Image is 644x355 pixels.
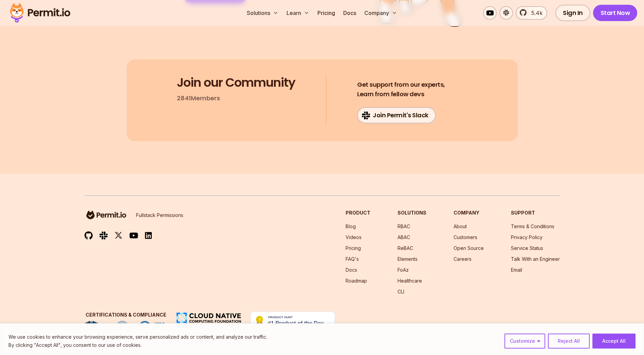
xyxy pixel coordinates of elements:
[516,6,547,20] a: 5.4k
[115,321,130,333] img: ISO
[346,209,370,216] h3: Product
[85,231,93,240] img: github
[315,6,338,20] a: Pricing
[341,6,359,20] a: Docs
[145,232,152,239] img: linkedin
[511,256,560,262] a: Talk With an Engineer
[454,223,467,229] a: About
[244,6,281,20] button: Solutions
[555,5,590,21] a: Sign In
[398,289,404,294] a: CLI
[511,234,542,240] a: Privacy Policy
[346,223,356,229] a: Blog
[177,94,220,103] p: 2841 Members
[85,311,167,318] h3: Certifications & Compliance
[527,9,542,17] span: 5.4k
[85,209,128,220] img: logo
[398,267,409,273] a: FoAz
[454,209,484,216] h3: Company
[357,80,445,99] h4: Learn from fellow devs
[114,231,123,240] img: twitter
[511,245,543,251] a: Service Status
[7,1,73,24] img: Permit logo
[454,234,477,240] a: Customers
[454,256,472,262] a: Careers
[398,209,426,216] h3: Solutions
[398,245,413,251] a: ReBAC
[362,6,400,20] button: Company
[398,278,422,284] a: Healthcare
[357,80,445,89] span: Get support from our experts,
[346,267,357,273] a: Docs
[8,341,267,349] p: By clicking "Accept All", you consent to our use of cookies.
[346,234,362,240] a: Videos
[511,223,554,229] a: Terms & Conditions
[284,6,312,20] button: Learn
[511,209,560,216] h3: Support
[593,5,638,21] a: Start Now
[346,256,359,262] a: FAQ's
[398,256,418,262] a: Elements
[454,245,484,251] a: Open Source
[138,321,167,333] img: SOC
[8,333,267,341] p: We use cookies to enhance your browsing experience, serve personalized ads or content, and analyz...
[398,234,410,240] a: ABAC
[129,232,138,239] img: youtube
[357,107,436,123] a: Join Permit's Slack
[250,311,335,330] img: Permit.io - Never build permissions again | Product Hunt
[398,223,410,229] a: RBAC
[346,278,367,284] a: Roadmap
[511,267,522,273] a: Email
[177,76,295,89] h3: Join our Community
[592,334,636,349] button: Accept All
[85,321,107,333] img: HIPAA
[346,245,361,251] a: Pricing
[136,212,183,219] p: Fullstack Permissions
[504,334,545,349] button: Customize
[99,231,108,240] img: slack
[548,334,590,349] button: Reject All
